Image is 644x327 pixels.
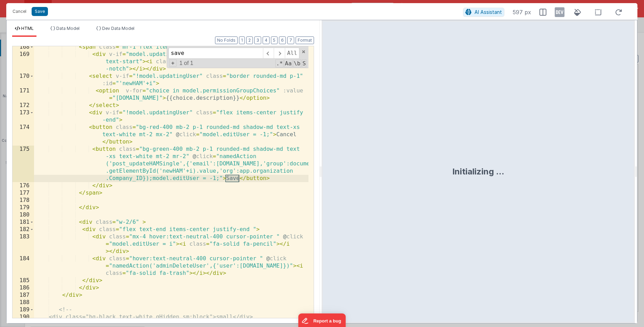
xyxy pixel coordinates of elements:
[21,26,34,31] span: HTML
[254,36,261,44] button: 3
[13,313,34,321] div: 190
[13,51,34,73] div: 169
[474,9,502,15] span: AI Assistant
[56,26,80,31] span: Data Model
[13,43,34,51] div: 168
[13,124,34,146] div: 174
[13,189,34,197] div: 177
[13,255,34,277] div: 184
[239,36,245,44] button: 1
[13,211,34,219] div: 180
[302,59,307,67] span: Search In Selection
[13,226,34,233] div: 182
[452,166,504,177] div: Initializing ...
[13,233,34,255] div: 183
[513,8,531,16] span: 597 px
[13,277,34,284] div: 185
[13,299,34,306] div: 188
[13,73,34,87] div: 170
[246,36,253,44] button: 2
[284,59,292,67] span: CaseSensitive Search
[9,7,30,16] button: Cancel
[13,146,34,182] div: 175
[279,36,286,44] button: 6
[13,284,34,292] div: 186
[13,197,34,204] div: 178
[13,204,34,211] div: 179
[13,182,34,189] div: 176
[102,26,134,31] span: Dev Data Model
[285,48,300,59] span: Alt-Enter
[13,292,34,299] div: 187
[463,8,504,17] button: AI Assistant
[263,36,270,44] button: 4
[13,87,34,102] div: 171
[271,36,278,44] button: 5
[176,60,196,66] span: 1 of 1
[293,59,301,67] span: Whole Word Search
[168,48,263,59] input: Search for
[13,306,34,313] div: 189
[287,36,294,44] button: 7
[296,36,314,44] button: Format
[169,59,177,67] span: Toggel Replace mode
[13,109,34,124] div: 173
[13,102,34,109] div: 172
[275,59,283,67] span: RegExp Search
[215,36,238,44] button: No Folds
[13,219,34,226] div: 181
[32,7,48,16] button: Save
